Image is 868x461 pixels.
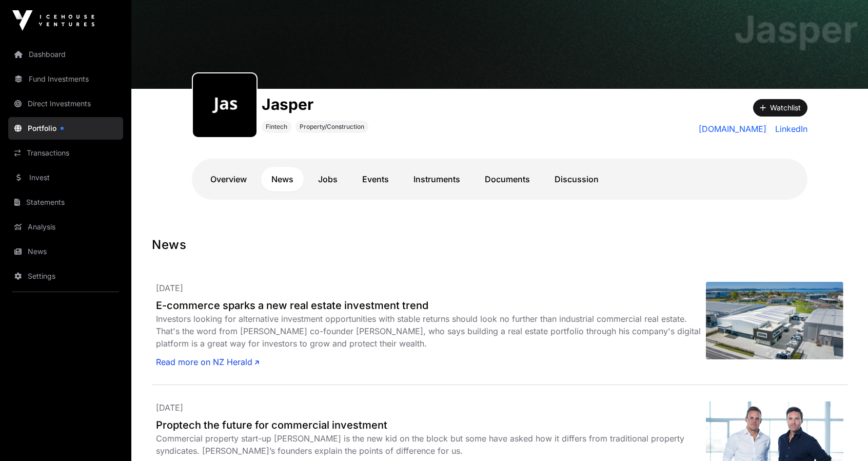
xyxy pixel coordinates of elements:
a: Transactions [8,142,123,164]
span: Fintech [266,123,287,131]
a: Documents [475,167,540,191]
a: Jobs [308,167,348,191]
h1: Jasper [734,11,858,48]
img: KQ6URQ6ELUPB7KYMFTOBPJBM3E.png [706,282,843,359]
a: Settings [8,265,123,287]
a: Discussion [544,167,609,191]
a: Instruments [403,167,470,191]
div: Investors looking for alternative investment opportunities with stable returns should look no fur... [156,313,706,350]
a: LinkedIn [771,123,807,135]
a: Dashboard [8,43,123,66]
a: Analysis [8,216,123,238]
a: Portfolio [8,117,123,140]
button: Watchlist [753,99,807,117]
img: Icehouse Ventures Logo [12,10,94,31]
a: Overview [200,167,257,191]
h1: Jasper [262,95,368,113]
img: jasper175.png [197,78,252,133]
a: Read more on NZ Herald [156,356,259,368]
a: Fund Investments [8,68,123,90]
a: Direct Investments [8,92,123,115]
a: Events [352,167,399,191]
p: [DATE] [156,401,706,414]
a: E-commerce sparks a new real estate investment trend [156,298,706,313]
a: Statements [8,191,123,214]
a: Invest [8,166,123,189]
h1: News [152,237,847,253]
nav: Tabs [200,167,799,191]
div: Commercial property start-up [PERSON_NAME] is the new kid on the block but some have asked how it... [156,432,706,457]
a: News [261,167,304,191]
a: News [8,240,123,263]
a: [DOMAIN_NAME] [699,123,767,135]
p: [DATE] [156,282,706,294]
iframe: Chat Widget [817,412,868,461]
a: Proptech the future for commercial investment [156,418,706,432]
span: Property/Construction [300,123,364,131]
